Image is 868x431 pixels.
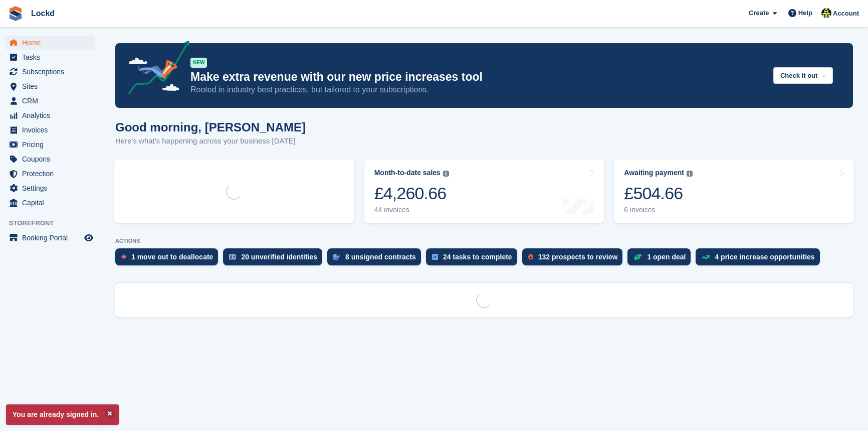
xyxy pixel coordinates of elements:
div: 1 open deal [647,253,686,261]
div: 132 prospects to review [538,253,618,261]
div: 8 unsigned contracts [345,253,416,261]
span: Booking Portal [22,231,82,245]
div: 4 price increase opportunities [715,253,814,261]
span: Home [22,36,82,50]
span: Account [833,9,859,19]
div: 24 tasks to complete [443,253,512,261]
h1: Good morning, [PERSON_NAME] [115,120,306,134]
img: deal-1b604bf984904fb50ccaf53a9ad4b4a5d6e5aea283cecdc64d6e3604feb123c2.svg [633,253,642,260]
a: menu [5,231,95,245]
img: move_outs_to_deallocate_icon-f764333ba52eb49d3ac5e1228854f67142a1ed5810a6f6cc68b1a99e826820c5.svg [121,254,126,260]
img: prospect-51fa495bee0391a8d652442698ab0144808aea92771e9ea1ae160a38d050c398.svg [528,254,533,260]
a: menu [5,167,95,181]
div: Month-to-date sales [374,169,441,177]
a: 1 move out to deallocate [115,248,223,270]
p: ACTIONS [115,238,853,244]
a: 132 prospects to review [522,248,628,270]
a: Lockd [27,5,59,22]
div: 20 unverified identities [241,253,317,261]
div: NEW [190,58,207,68]
a: Month-to-date sales £4,260.66 44 invoices [364,160,604,223]
div: £504.66 [624,183,693,204]
button: Check it out → [773,67,833,84]
span: Help [798,8,812,18]
span: Protection [22,167,82,181]
a: Preview store [83,232,95,244]
a: menu [5,123,95,137]
a: menu [5,181,95,195]
img: price_increase_opportunities-93ffe204e8149a01c8c9dc8f82e8f89637d9d84a8eef4429ea346261dce0b2c0.svg [702,255,710,259]
span: CRM [22,94,82,108]
img: Jamie Budding [821,8,831,18]
img: icon-info-grey-7440780725fd019a000dd9b08b2336e03edf1995a4989e88bcd33f0948082b44.svg [443,171,449,177]
p: Here's what's happening across your business [DATE] [115,135,306,147]
span: Invoices [22,123,82,137]
span: Coupons [22,152,82,166]
a: 24 tasks to complete [426,248,522,270]
img: price-adjustments-announcement-icon-8257ccfd72463d97f412b2fc003d46551f7dbcb40ab6d574587a9cd5c0d94... [120,41,190,98]
a: 4 price increase opportunities [696,248,824,270]
a: menu [5,137,95,152]
p: Rooted in industry best practices, but tailored to your subscriptions. [190,84,765,95]
span: Storefront [9,218,100,228]
div: 44 invoices [374,206,449,214]
img: verify_identity-adf6edd0f0f0b5bbfe63781bf79b02c33cf7c696d77639b501bdc392416b5a36.svg [229,254,236,260]
p: Make extra revenue with our new price increases tool [190,70,765,84]
p: You are already signed in. [6,404,119,425]
a: menu [5,94,95,108]
img: stora-icon-8386f47178a22dfd0bd8f6a31ec36ba5ce8667c1dd55bd0f319d3a0aa187defe.svg [8,6,23,21]
a: 20 unverified identities [223,248,327,270]
span: Sites [22,79,82,93]
a: 8 unsigned contracts [327,248,426,270]
span: Create [749,8,769,18]
span: Subscriptions [22,65,82,79]
a: menu [5,152,95,166]
a: menu [5,108,95,122]
a: 1 open deal [627,248,696,270]
div: £4,260.66 [374,183,449,204]
img: task-75834270c22a3079a89374b754ae025e5fb1db73e45f91037f5363f120a921f8.svg [432,254,438,260]
a: menu [5,79,95,93]
span: Capital [22,196,82,210]
div: Awaiting payment [624,169,684,177]
a: menu [5,196,95,210]
a: menu [5,65,95,79]
span: Analytics [22,108,82,122]
div: 6 invoices [624,206,693,214]
div: 1 move out to deallocate [131,253,213,261]
img: contract_signature_icon-13c848040528278c33f63329250d36e43548de30e8caae1d1a13099fd9432cc5.svg [333,254,340,260]
span: Tasks [22,50,82,64]
a: menu [5,36,95,50]
span: Settings [22,181,82,195]
img: icon-info-grey-7440780725fd019a000dd9b08b2336e03edf1995a4989e88bcd33f0948082b44.svg [687,171,693,177]
span: Pricing [22,137,82,152]
a: menu [5,50,95,64]
a: Awaiting payment £504.66 6 invoices [614,160,854,223]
